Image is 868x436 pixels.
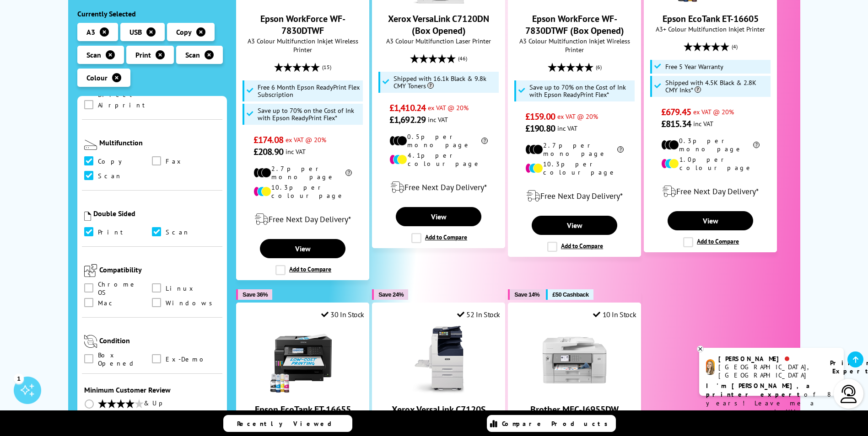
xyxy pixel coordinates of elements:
span: Scan [185,50,200,59]
span: £50 Cashback [552,291,588,298]
p: of 8 years! Leave me a message and I'll respond ASAP [706,382,837,425]
span: A3 [86,27,95,37]
span: A3 Colour Multifunction Laser Printer [377,37,500,45]
img: Compatibility [84,264,97,277]
span: Compare Products [502,420,613,428]
span: Recently Viewed [237,420,341,428]
div: Double Sided [93,209,221,218]
a: Compare Products [487,415,616,432]
label: Add to Compare [411,233,467,243]
img: Condition [84,335,97,348]
div: modal_delivery [513,183,636,209]
span: £190.80 [525,122,555,134]
span: Scan [166,227,190,237]
span: Print [135,50,151,59]
span: ex VAT @ 20% [557,112,598,121]
span: A3 Colour Multifunction Inkjet Wireless Printer [241,37,364,54]
li: 4.1p per colour page [389,151,488,168]
img: Xerox VersaLink C7120S (PagePack) [404,326,473,394]
span: (6) [596,58,602,76]
img: Brother MFC-J6955DW [540,326,609,394]
div: Condition [99,336,221,345]
span: Scan [86,50,101,59]
span: Copy [98,156,129,166]
button: Save 14% [508,289,544,300]
span: Save up to 70% on the Cost of Ink with Epson ReadyPrint Flex* [258,107,361,122]
a: Epson WorkForce WF-7830DTWF [260,13,345,37]
div: 10 In Stock [593,310,636,319]
span: Print [98,227,127,237]
span: (15) [322,58,331,76]
a: Xerox VersaLink C7120S (PagePack) [404,387,473,396]
span: Save 14% [514,291,539,298]
a: View [668,211,753,230]
a: View [260,239,345,258]
span: A3+ Colour Multifunction Inkjet Printer [649,25,772,33]
li: 10.3p per colour page [253,183,352,200]
span: Shipped with 4.5K Black & 2.8K CMY Inks* [665,79,769,94]
a: View [532,216,617,235]
label: Add to Compare [275,265,331,275]
a: Xerox VersaLink C7120S (PagePack) [392,404,486,427]
span: Colour [86,73,108,82]
span: A3 Colour Multifunction Inkjet Wireless Printer [513,37,636,54]
a: Epson EcoTank ET-16655 [269,387,337,396]
b: I'm [PERSON_NAME], a printer expert [706,382,813,399]
div: modal_delivery [241,207,364,232]
span: Free 5 Year Warranty [665,63,723,70]
div: modal_delivery [377,175,500,200]
div: 52 In Stock [457,310,500,319]
div: Multifunction [99,138,221,147]
span: Box Opened [98,354,152,364]
div: Currently Selected [77,9,227,18]
span: Ex-Demo [166,354,209,364]
span: £1,410.24 [389,102,426,114]
div: modal_delivery [649,179,772,204]
span: inc VAT [286,147,306,156]
div: Compatibility [99,265,221,274]
span: £815.34 [661,118,691,130]
div: [PERSON_NAME] [718,355,819,363]
span: inc VAT [557,124,577,133]
li: & Up [84,399,221,409]
li: 0.5p per mono page [389,133,488,149]
span: Fax [166,156,184,166]
img: Multifunction [84,140,97,150]
span: ex VAT @ 20% [428,103,469,112]
span: Shipped with 16.1k Black & 9.8k CMY Toners [394,75,497,90]
li: 0.3p per mono page [661,137,760,153]
span: Save 24% [378,291,404,298]
button: Save 24% [372,289,408,300]
a: Brother MFC-J6955DW [540,387,609,396]
span: ex VAT @ 20% [286,135,326,144]
span: Airprint [98,100,149,110]
span: £1,692.29 [389,114,426,126]
a: Xerox VersaLink C7120DN (Box Opened) [388,13,489,37]
span: ex VAT @ 20% [693,107,734,116]
span: USB [129,27,142,37]
span: £679.45 [661,106,691,118]
li: 2.7p per mono page [253,165,352,181]
span: Mac [98,298,116,308]
img: user-headset-light.svg [840,385,858,403]
a: Recently Viewed [223,415,352,432]
a: View [396,207,481,226]
li: 10.3p per colour page [525,160,624,176]
div: [GEOGRAPHIC_DATA], [GEOGRAPHIC_DATA] [718,363,819,379]
span: Chrome OS [98,283,152,293]
span: Linux [166,283,196,293]
span: £159.00 [525,111,555,122]
span: inc VAT [693,119,713,128]
button: £50 Cashback [546,289,593,300]
div: 1 [14,373,24,383]
span: (4) [732,38,738,55]
li: 2.7p per mono page [525,141,624,158]
label: Add to Compare [683,237,739,247]
div: 30 In Stock [321,310,364,319]
span: Windows [166,298,217,308]
div: Minimum Customer Review [84,385,221,394]
img: Epson EcoTank ET-16655 [269,326,337,394]
span: inc VAT [428,115,448,124]
button: Save 36% [236,289,272,300]
a: Brother MFC-J6955DW [530,404,619,415]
